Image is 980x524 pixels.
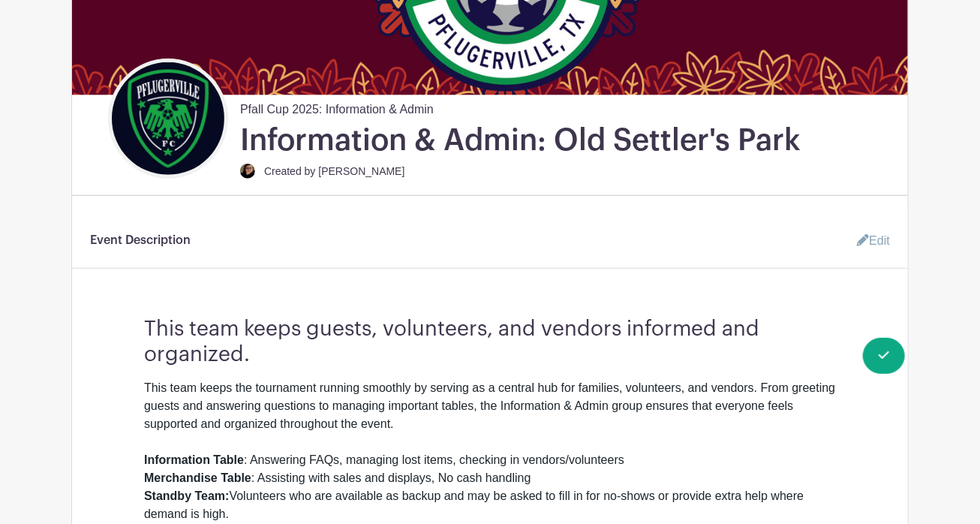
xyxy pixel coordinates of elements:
strong: Information Table [144,453,244,466]
strong: Standby Team: [144,489,230,502]
img: PFC_logo_1x1_darkbg.png [112,62,224,175]
h6: Event Description [90,233,191,248]
img: 20220811_104416%20(2).jpg [240,164,255,179]
strong: Merchandise Table [144,471,251,484]
span: Pfall Cup 2025: Information & Admin [240,95,434,119]
small: Created by [PERSON_NAME] [264,165,405,177]
a: Edit [845,226,890,256]
h1: Information & Admin: Old Settler's Park [240,122,801,159]
h3: This team keeps guests, volunteers, and vendors informed and organized. [144,305,836,367]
